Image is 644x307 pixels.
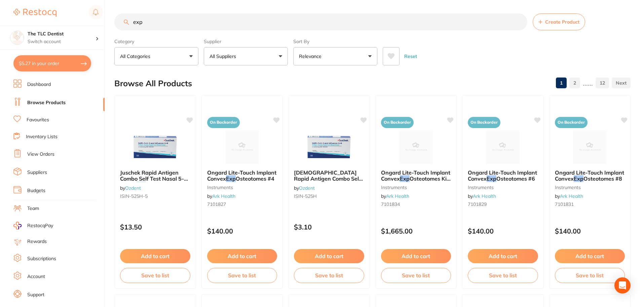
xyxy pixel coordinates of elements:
span: 11/2026) [146,182,170,188]
button: Add to cart [555,249,625,263]
a: Ozdent [299,185,315,191]
button: Add to cart [207,249,277,263]
img: Ongard Lite-Touch Implant Convex Exp Osteotomes #4 [220,130,264,164]
p: $140.00 [207,227,277,235]
a: Ark Health [473,193,496,199]
a: 12 [596,76,609,90]
a: RestocqPay [13,222,53,229]
button: Relevance [293,47,377,65]
button: Save to list [381,268,451,283]
label: Category [114,38,198,44]
p: Switch account [28,38,96,45]
button: Add to cart [381,249,451,263]
button: Add to cart [120,249,190,263]
span: ISIN-525H-5 [120,193,148,199]
button: Save to list [555,268,625,283]
a: Ark Health [212,193,235,199]
em: Exp [136,182,146,188]
label: Sort By [293,38,377,44]
a: Dashboard [27,81,51,88]
a: Browse Products [27,99,66,106]
h4: The TLC Dentist [28,31,96,37]
a: Budgets [27,187,45,194]
a: Rewards [27,238,47,245]
label: Supplier [204,38,288,44]
small: instruments [381,185,451,190]
span: Osteotomes #8 [583,175,622,182]
b: Juschek Rapid Antigen Combo Self Test Nasal Single (Exp 11/2026) [294,170,364,182]
b: Ongard Lite-Touch Implant Convex Exp Osteotomes #6 [468,170,538,182]
span: by [381,193,409,199]
img: Ongard Lite-Touch Implant Convex Exp Osteotomes #8 [568,130,612,164]
b: Ongard Lite-Touch Implant Convex Exp Osteotomes #4 [207,170,277,182]
span: On Backorder [207,117,240,128]
span: Osteotomes Kit 12Pcs [381,175,451,188]
small: instruments [468,185,538,190]
span: Osteotomes #6 [496,175,535,182]
a: View Orders [27,151,54,158]
p: $140.00 [555,227,625,235]
span: by [294,185,315,191]
p: Relevance [299,53,324,60]
p: $1,665.00 [381,227,451,235]
span: Ongard Lite-Touch Implant Convex [381,169,450,182]
a: Inventory Lists [26,133,58,140]
span: by [207,193,235,199]
button: Add to cart [294,249,364,263]
span: Ongard Lite-Touch Implant Convex [468,169,537,182]
img: Ongard Lite-Touch Implant Convex Exp Osteotomes #6 [481,130,525,164]
span: 7101834 [381,201,400,207]
a: Favourites [27,117,49,123]
span: 7101831 [555,201,574,207]
span: RestocqPay [27,222,53,229]
button: Save to list [207,268,277,283]
span: Create Product [545,19,579,25]
b: Juschek Rapid Antigen Combo Self Test Nasal 5-Pack (Exp 11/2026) [120,170,190,182]
a: Subscriptions [27,255,56,262]
p: $3.10 [294,223,364,231]
p: $140.00 [468,227,538,235]
span: by [555,193,583,199]
a: Ozdent [125,185,141,191]
button: Create Product [533,13,585,30]
a: Ark Health [560,193,583,199]
em: Exp [487,175,496,182]
a: 1 [556,76,567,90]
button: Save to list [120,268,190,283]
a: Support [27,291,44,298]
span: Osteotomes #4 [236,175,274,182]
span: by [468,193,496,199]
img: Ongard Lite-Touch Implant Convex Exp Osteotomes Kit 12Pcs [394,130,438,164]
span: On Backorder [381,117,414,128]
p: All Suppliers [210,53,239,60]
b: Ongard Lite-Touch Implant Convex Exp Osteotomes Kit 12Pcs [381,170,451,182]
p: ...... [583,79,593,87]
em: Exp [226,175,236,182]
button: All Suppliers [204,47,288,65]
button: All Categories [114,47,198,65]
p: All Categories [120,53,153,60]
span: Juschek Rapid Antigen Combo Self Test Nasal 5-Pack ( [120,169,188,188]
button: Save to list [468,268,538,283]
em: Exp [574,175,583,182]
span: 7101827 [207,201,226,207]
button: $5.27 in your order [13,55,91,71]
a: Restocq Logo [13,5,56,21]
img: Restocq Logo [13,9,56,17]
span: by [120,185,141,191]
span: On Backorder [555,117,588,128]
span: [DEMOGRAPHIC_DATA] Rapid Antigen Combo Self Test Nasal Single ( [294,169,363,194]
small: instruments [207,185,277,190]
small: instruments [555,185,625,190]
a: Suppliers [27,169,47,176]
div: Open Intercom Messenger [614,277,631,294]
img: RestocqPay [13,222,22,229]
img: Juschek Rapid Antigen Combo Self Test Nasal Single (Exp 11/2026) [307,130,351,164]
a: 2 [569,76,580,90]
span: Ongard Lite-Touch Implant Convex [207,169,276,182]
a: Ark Health [386,193,409,199]
a: Account [27,273,45,280]
span: 7101829 [468,201,487,207]
span: Ongard Lite-Touch Implant Convex [555,169,624,182]
span: ISIN-525H [294,193,317,199]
